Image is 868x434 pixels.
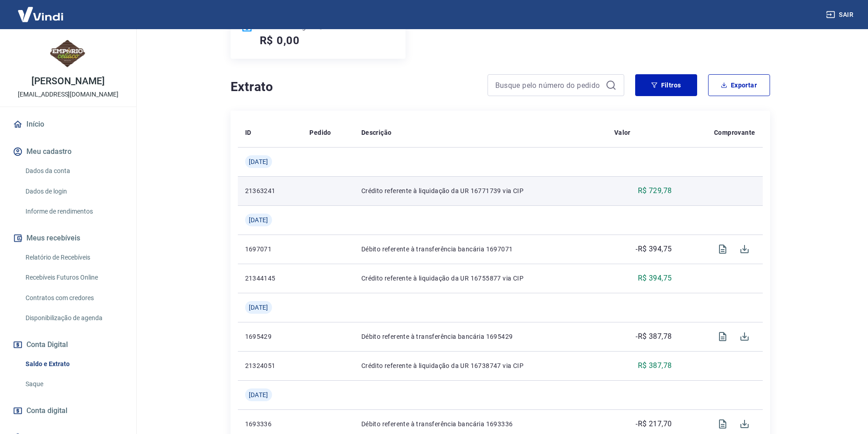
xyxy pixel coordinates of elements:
[734,238,755,260] span: Download
[824,6,857,23] button: Sair
[50,36,87,73] img: eae1b824-ffa6-4ee7-94d4-82ae2b65a266.jpeg
[11,401,125,421] a: Conta digital
[11,114,125,134] a: Início
[249,303,268,312] span: [DATE]
[635,74,697,96] button: Filtros
[245,245,295,254] p: 1697071
[22,309,125,327] a: Disponibilização de agenda
[638,360,672,371] p: R$ 387,78
[31,77,104,86] p: [PERSON_NAME]
[361,361,600,370] p: Crédito referente à liquidação da UR 16738747 via CIP
[309,128,331,137] p: Pedido
[712,238,734,260] span: Visualizar
[636,331,672,342] p: -R$ 387,78
[714,128,755,137] p: Comprovante
[638,185,672,196] p: R$ 729,78
[22,355,125,373] a: Saldo e Extrato
[22,375,125,393] a: Saque
[245,128,252,137] p: ID
[22,202,125,221] a: Informe de rendimentos
[11,335,125,355] button: Conta Digital
[22,162,125,180] a: Dados da conta
[22,268,125,287] a: Recebíveis Futuros Online
[245,361,295,370] p: 21324051
[11,228,125,248] button: Meus recebíveis
[22,248,125,267] a: Relatório de Recebíveis
[260,33,300,48] h5: R$ 0,00
[22,182,125,201] a: Dados de login
[249,390,268,399] span: [DATE]
[231,78,477,96] h4: Extrato
[636,244,672,255] p: -R$ 394,75
[249,215,268,225] span: [DATE]
[495,78,602,92] input: Busque pelo número do pedido
[361,332,600,341] p: Débito referente à transferência bancária 1695429
[249,157,268,166] span: [DATE]
[11,142,125,162] button: Meu cadastro
[245,419,295,429] p: 1693336
[361,186,600,195] p: Crédito referente à liquidação da UR 16771739 via CIP
[18,90,118,99] p: [EMAIL_ADDRESS][DOMAIN_NAME]
[361,245,600,254] p: Débito referente à transferência bancária 1697071
[26,404,67,417] span: Conta digital
[11,0,70,28] img: Vindi
[636,419,672,429] p: -R$ 217,70
[245,274,295,283] p: 21344145
[638,273,672,284] p: R$ 394,75
[361,128,392,137] p: Descrição
[22,289,125,307] a: Contratos com credores
[614,128,631,137] p: Valor
[361,419,600,429] p: Débito referente à transferência bancária 1693336
[245,186,295,195] p: 21363241
[361,274,600,283] p: Crédito referente à liquidação da UR 16755877 via CIP
[712,326,734,347] span: Visualizar
[734,326,755,347] span: Download
[245,332,295,341] p: 1695429
[708,74,770,96] button: Exportar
